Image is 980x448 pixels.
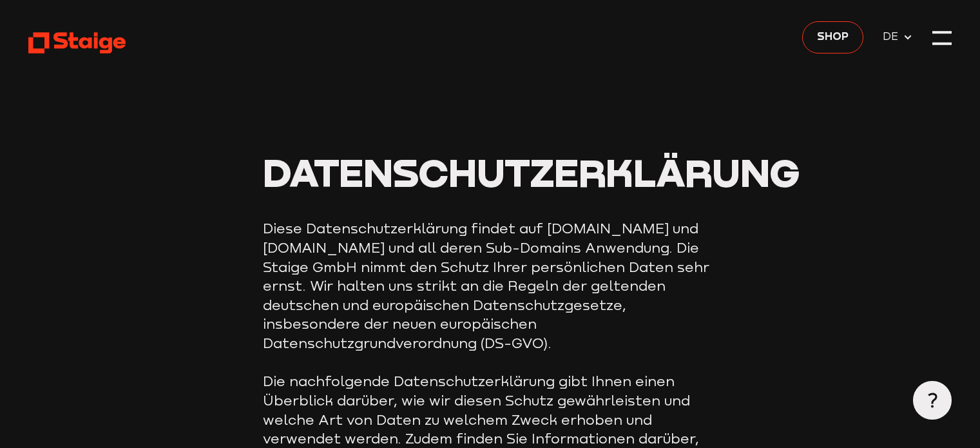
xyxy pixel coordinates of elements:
[802,21,863,54] a: Shop
[263,219,717,353] p: Diese Datenschutzerklärung findet auf [DOMAIN_NAME] und [DOMAIN_NAME] und all deren Sub-Domains A...
[263,148,800,195] span: Datenschutzerklärung
[883,28,903,45] span: DE
[817,28,849,45] span: Shop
